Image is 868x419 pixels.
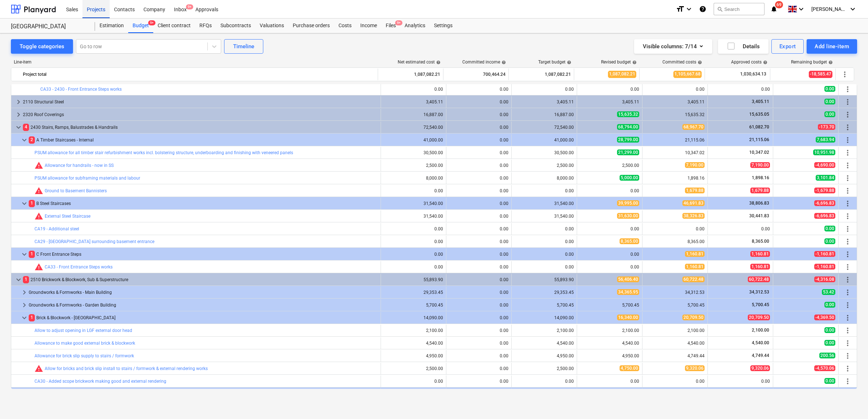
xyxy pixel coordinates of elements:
div: 0.00 [449,252,508,257]
div: 30,500.00 [515,150,574,155]
span: More actions [843,364,852,373]
div: 3,405.11 [645,99,705,104]
div: A Timber Staircases - Internal [29,134,378,146]
span: 7,190.00 [750,162,770,168]
a: Purchase orders [288,19,334,33]
div: 2,500.00 [515,366,574,371]
div: 8,365.00 [645,239,705,244]
a: Settings [430,19,457,33]
div: 30,500.00 [384,150,443,155]
a: Allowance for brick slip supply to stairs / formwork [35,353,134,358]
div: Files [381,19,400,33]
div: 1,087,082.21 [381,69,440,80]
div: 55,893.90 [515,277,574,282]
span: help [500,60,506,65]
a: PSUM allowance for all timber stair refurbishment works incl. bolstering structure, underboarding... [35,150,293,155]
a: CA33 - Front Entrance Steps works [45,264,113,270]
a: Allow for bricks and brick slip install to stairs / formwork & external rendering works [45,366,208,371]
div: [GEOGRAPHIC_DATA] [11,23,86,30]
span: keyboard_arrow_right [14,110,23,119]
div: 0.00 [449,99,508,104]
div: B Steel Staircases [29,198,378,209]
div: 3,405.11 [580,99,639,104]
div: 0.00 [645,87,705,92]
span: 1,087,082.21 [608,71,636,78]
a: Valuations [255,19,288,33]
div: 31,540.00 [384,201,443,206]
div: 0.00 [449,163,508,168]
div: 0.00 [449,176,508,181]
a: CA30 - Added scope brickwork making good and external rendering [35,379,166,384]
div: 1,087,082.21 [512,69,571,80]
span: 9+ [186,4,193,9]
a: Allowance to make good external brick & blockwork [35,341,135,346]
div: Groundworks & Formworks - Garden Building [29,299,378,311]
div: Brick & Blockwork - [GEOGRAPHIC_DATA] [29,312,378,324]
div: 14,090.00 [515,315,574,320]
span: 2 [29,136,35,143]
div: 1,898.16 [645,176,705,181]
span: -18,585.47 [809,71,832,78]
div: 0.00 [449,150,508,155]
a: Client contract [153,19,195,33]
div: Target budget [538,59,571,65]
span: 20,709.50 [748,315,770,320]
span: -6,696.83 [814,200,835,206]
span: 31,630.00 [617,213,639,219]
span: 4 [23,124,29,131]
span: help [565,60,571,65]
span: More actions [843,161,852,170]
div: 0.00 [449,290,508,295]
span: 39,995.00 [617,200,639,206]
span: -1,160.81 [814,264,835,270]
div: Committed costs [662,59,702,65]
span: 60,722.48 [682,276,705,282]
div: 0.00 [449,366,508,371]
span: 28,799.00 [617,137,639,143]
div: 2,100.00 [645,328,705,333]
span: 10,951.98 [813,149,835,155]
span: 30,441.83 [749,213,770,218]
span: help [696,60,702,65]
div: 5,700.45 [645,303,705,308]
div: 0.00 [449,214,508,219]
div: 29,353.45 [384,290,443,295]
span: 4,540.00 [751,340,770,345]
div: 4,950.00 [515,353,574,358]
div: 29,353.45 [515,290,574,295]
div: 2320 Roof Coverings [23,109,378,120]
span: More actions [843,186,852,195]
span: help [827,60,833,65]
div: 8,000.00 [515,176,574,181]
span: 1,030,634.13 [739,71,767,77]
div: 0.00 [449,137,508,143]
span: 53.42 [822,289,835,295]
div: 0.00 [449,264,508,270]
span: keyboard_arrow_down [20,136,29,144]
span: keyboard_arrow_right [14,98,23,106]
div: 16,887.00 [515,112,574,117]
a: CA29 - [GEOGRAPHIC_DATA] surrounding basement entrance [35,239,154,244]
div: 0.00 [515,264,574,270]
span: keyboard_arrow_down [20,313,29,322]
span: -4,690.00 [814,162,835,168]
span: 0.00 [824,340,835,346]
div: 0.00 [580,188,639,193]
a: RFQs [195,19,216,33]
a: Estimation [95,19,128,33]
div: 0.00 [580,264,639,270]
span: 1,160.81 [685,264,705,270]
span: 20,709.50 [682,315,705,320]
a: Subcontracts [216,19,255,33]
span: -4,369.50 [814,315,835,320]
span: -1,160.81 [814,251,835,257]
div: 5,700.45 [384,303,443,308]
span: More actions [843,98,852,106]
div: 0.00 [515,87,574,92]
div: Add line-item [815,42,849,51]
a: CA19 - Additional steel [35,226,79,231]
span: 34,365.95 [617,289,639,295]
div: 0.00 [449,303,508,308]
span: 7,683.94 [816,137,835,143]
